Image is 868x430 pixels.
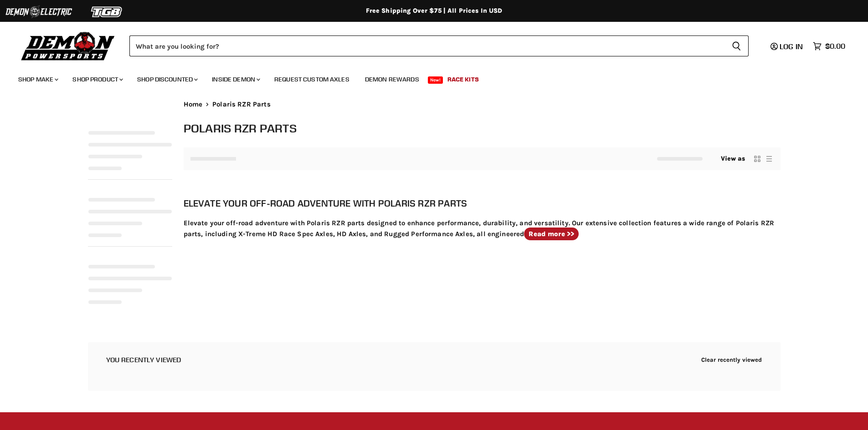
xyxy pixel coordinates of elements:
a: Inside Demon [205,70,266,89]
span: Polaris RZR Parts [212,101,271,108]
nav: Collection utilities [184,147,781,170]
button: Clear recently viewed [701,356,762,363]
strong: Read more >> [529,230,574,238]
span: Log in [780,42,803,51]
aside: Recently viewed products [70,342,799,391]
a: Shop Discounted [130,70,203,89]
input: Search [129,35,724,56]
a: Shop Make [11,70,64,89]
img: TGB Logo 2 [73,3,141,20]
ul: Main menu [11,66,843,89]
span: View as [721,155,745,162]
img: Demon Powersports [18,30,118,62]
button: grid view [753,154,762,163]
span: $0.00 [825,42,845,51]
nav: Breadcrumbs [184,101,781,108]
h2: You recently viewed [106,356,181,364]
a: Home [184,101,203,108]
h1: Polaris RZR Parts [184,121,781,136]
span: New! [428,76,443,84]
a: $0.00 [808,40,850,53]
button: Search [724,35,749,56]
button: list view [765,154,774,163]
a: Request Custom Axles [267,70,356,89]
form: Product [129,35,749,56]
p: Elevate your off-road adventure with Polaris RZR parts designed to enhance performance, durabilit... [184,218,781,240]
a: Log in [766,42,808,51]
a: Race Kits [441,70,486,89]
a: Shop Product [66,70,128,89]
img: Demon Electric Logo 2 [5,3,73,20]
h2: Elevate Your Off-Road Adventure with Polaris RZR Parts [184,196,781,211]
div: Free Shipping Over $75 | All Prices In USD [70,7,799,15]
a: Demon Rewards [358,70,426,89]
